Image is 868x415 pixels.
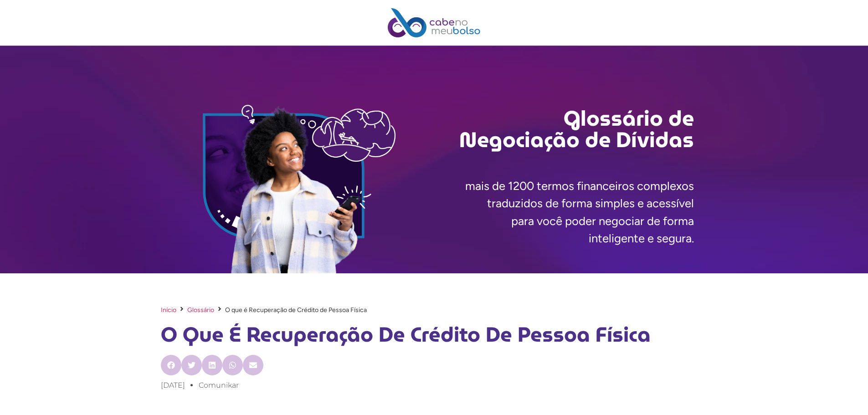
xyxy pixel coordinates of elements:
[161,355,181,375] div: Compartilhar no facebook
[388,8,481,37] img: Cabe no Meu Bolso
[243,355,263,375] div: Compartilhar no email
[199,380,239,391] a: comunikar
[434,177,694,247] p: mais de 1200 termos financeiros complexos traduzidos de forma simples e acessível para você poder...
[225,305,367,315] span: O que é Recuperação de Crédito de Pessoa Física
[187,305,214,315] a: Glossário
[161,305,176,315] a: Início
[202,355,222,375] div: Compartilhar no linkedin
[434,108,694,150] h2: Glossário de Negociação de Dívidas
[161,319,708,350] h1: O que é Recuperação de Crédito de Pessoa Física
[222,355,243,375] div: Compartilhar no whatsapp
[161,381,185,389] time: [DATE]
[161,380,185,391] a: [DATE]
[181,355,202,375] div: Compartilhar no twitter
